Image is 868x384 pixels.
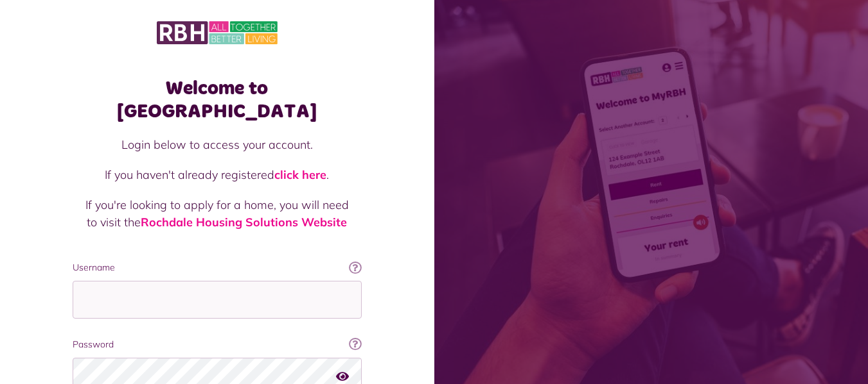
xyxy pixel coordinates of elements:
a: Rochdale Housing Solutions Website [141,215,347,230]
a: click here [274,167,326,182]
label: Username [73,261,362,274]
p: Login below to access your account. [85,136,349,153]
label: Password [73,338,362,351]
p: If you're looking to apply for a home, you will need to visit the [85,196,349,231]
p: If you haven't already registered . [85,166,349,183]
h1: Welcome to [GEOGRAPHIC_DATA] [73,77,362,123]
img: MyRBH [157,19,278,46]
